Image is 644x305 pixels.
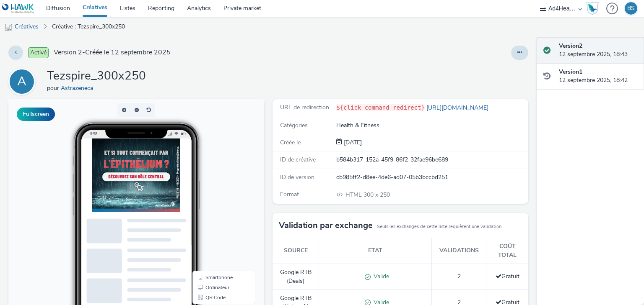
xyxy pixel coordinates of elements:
span: Créée le [280,138,301,146]
div: 12 septembre 2025, 18:42 [559,68,637,85]
a: Créative : Tezspire_300x250 [48,17,129,37]
li: QR Code [186,193,245,203]
span: ID de créative [280,156,316,164]
span: Ordinateur [197,186,221,191]
strong: Version 2 [559,42,582,50]
h3: Validation par exchange [279,219,373,232]
span: Catégories [280,121,308,129]
span: Valide [371,272,389,280]
span: 9:58 [82,32,89,37]
div: Création 12 septembre 2025, 18:42 [342,138,362,147]
h1: Tezspire_300x250 [47,68,146,84]
img: mobile [4,23,13,31]
span: [DATE] [342,138,362,146]
span: 2 [457,272,461,280]
td: Google RTB (Deals) [273,264,319,290]
small: Seuls les exchanges de cette liste requièrent une validation [377,223,501,230]
button: Fullscreen [17,108,55,121]
span: HTML [345,191,364,199]
span: QR Code [197,196,217,201]
a: [URL][DOMAIN_NAME] [425,104,492,112]
li: Ordinateur [186,183,245,193]
div: BS [627,2,635,15]
div: Health & Fitness [336,121,527,130]
span: Format [280,190,299,198]
span: Gratuit [496,272,519,280]
code: ${click_command_redirect} [336,104,425,111]
a: Hawk Academy [586,2,602,15]
span: ID de version [280,173,314,181]
span: 300 x 250 [345,191,390,199]
a: A [8,77,39,85]
div: b584b317-152a-45f9-86f2-32fae96be689 [336,156,527,164]
strong: Version 1 [559,68,582,76]
span: Smartphone [197,176,224,181]
span: Activé [28,47,49,58]
div: 12 septembre 2025, 18:43 [559,42,637,59]
div: cb985ff2-d8ee-4de6-ad07-05b3bccbd251 [336,173,527,182]
a: Astrazeneca [61,84,96,92]
span: pour [47,84,61,92]
th: Validations [432,238,486,264]
span: Version 2 - Créée le 12 septembre 2025 [54,48,171,57]
li: Smartphone [186,173,245,183]
th: Source [273,238,319,264]
th: Coût total [486,238,528,264]
span: URL de redirection [280,103,329,111]
img: Hawk Academy [586,2,599,15]
th: Etat [319,238,432,264]
img: undefined Logo [2,3,34,14]
div: A [17,70,26,93]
